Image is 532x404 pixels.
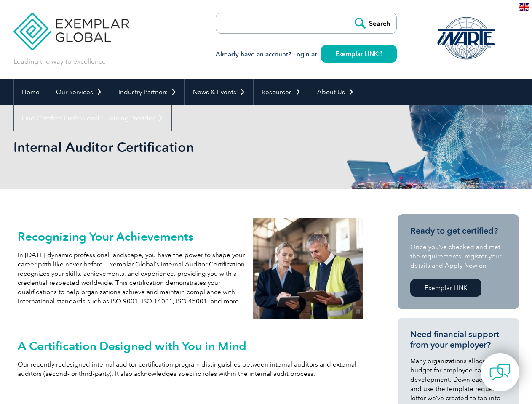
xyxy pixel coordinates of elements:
[309,79,362,105] a: About Us
[378,51,382,56] img: open_square.png
[410,329,506,350] h3: Need financial support from your employer?
[18,339,363,353] h2: A Certification Designed with You in Mind
[489,362,511,383] img: contact-chat.png
[18,250,245,306] p: In [DATE] dynamic professional landscape, you have the power to shape your career path like never...
[519,3,529,11] img: en
[321,45,397,63] a: Exemplar LINK
[410,242,506,270] p: Once you’ve checked and met the requirements, register your details and Apply Now on
[253,218,363,319] img: internal auditors
[254,79,309,105] a: Resources
[410,226,506,236] h3: Ready to get certified?
[350,13,396,33] input: Search
[410,279,481,297] a: Exemplar LINK
[13,57,106,66] p: Leading the way to excellence
[14,79,48,105] a: Home
[18,360,363,378] p: Our recently redesigned internal auditor certification program distinguishes between internal aud...
[185,79,253,105] a: News & Events
[18,230,245,243] h2: Recognizing Your Achievements
[110,79,184,105] a: Industry Partners
[48,79,110,105] a: Our Services
[216,49,397,60] h3: Already have an account? Login at
[13,139,337,155] h1: Internal Auditor Certification
[14,105,171,131] a: Find Certified Professional / Training Provider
